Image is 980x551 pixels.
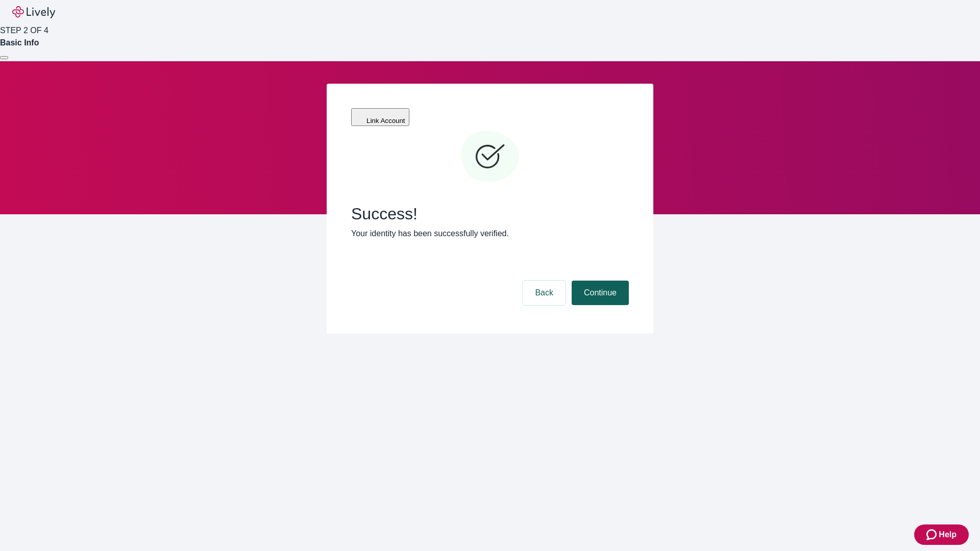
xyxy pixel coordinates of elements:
button: Zendesk support iconHelp [914,524,969,545]
button: Continue [572,281,629,305]
span: Success! [351,204,629,223]
button: Link Account [351,108,409,126]
span: Help [939,529,957,541]
button: Back [523,281,566,305]
svg: Zendesk support icon [926,529,939,541]
p: Your identity has been successfully verified. [351,228,629,240]
img: Lively [12,6,55,18]
svg: Checkmark icon [459,127,521,188]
